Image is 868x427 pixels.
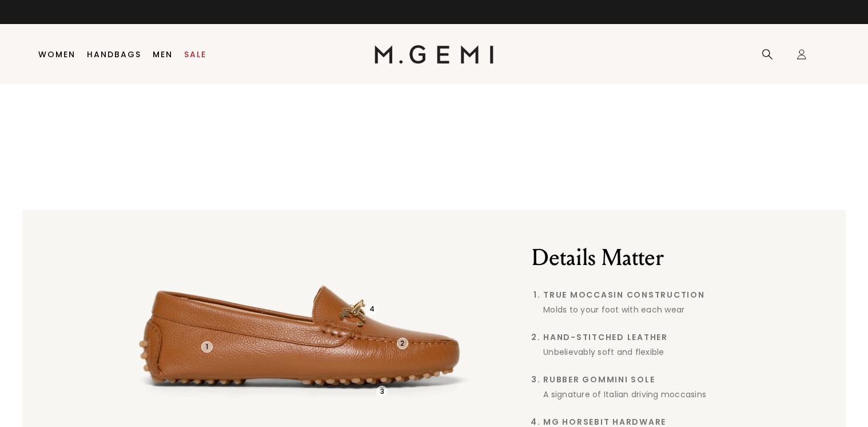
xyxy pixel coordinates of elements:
h2: Details Matter [532,244,762,271]
div: Unbelievably soft and flexible [543,346,762,358]
a: Women [38,50,75,59]
div: 1 [201,341,213,353]
span: MG Horsebit Hardware [543,417,762,426]
a: Men [153,50,173,59]
div: Molds to your foot with each wear [543,304,762,315]
span: True Moccasin Construction [543,290,762,299]
a: Sale [184,50,206,59]
div: A signature of Italian driving moccasins [543,389,762,400]
div: 3 [376,386,388,397]
div: 4 [366,303,377,315]
span: Hand-Stitched Leather [543,333,762,342]
img: M.Gemi [375,45,494,64]
a: Handbags [87,50,141,59]
span: Rubber Gommini Sole [543,375,762,384]
div: 2 [397,338,408,349]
